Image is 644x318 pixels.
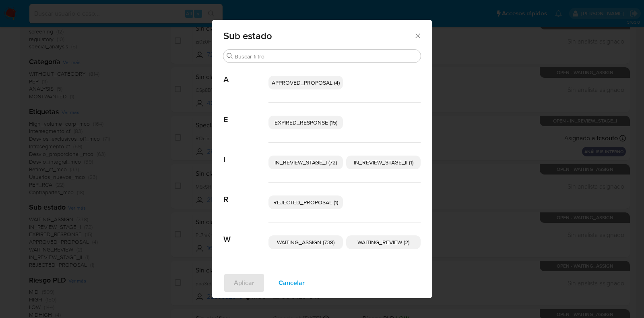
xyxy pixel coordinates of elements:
[346,235,421,249] div: WAITING_REVIEW (2)
[354,158,413,166] span: IN_REVIEW_STAGE_II (1)
[227,53,233,59] button: Buscar
[223,143,268,164] span: I
[275,158,337,166] span: IN_REVIEW_STAGE_I (72)
[268,235,343,249] div: WAITING_ASSIGN (738)
[272,79,340,87] span: APPROVED_PROPOSAL (4)
[223,222,268,244] span: W
[268,195,343,209] div: REJECTED_PROPOSAL (1)
[223,183,268,204] span: R
[273,198,338,206] span: REJECTED_PROPOSAL (1)
[268,76,343,89] div: APPROVED_PROPOSAL (4)
[223,31,414,41] span: Sub estado
[268,156,343,169] div: IN_REVIEW_STAGE_I (72)
[268,116,343,129] div: EXPIRED_RESPONSE (15)
[223,103,268,125] span: E
[414,32,421,39] button: Cerrar
[279,274,305,292] span: Cancelar
[275,118,337,127] span: EXPIRED_RESPONSE (15)
[277,238,334,246] span: WAITING_ASSIGN (738)
[235,53,417,60] input: Buscar filtro
[223,63,268,85] span: A
[357,238,409,246] span: WAITING_REVIEW (2)
[268,273,315,293] button: Cancelar
[346,156,421,169] div: IN_REVIEW_STAGE_II (1)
